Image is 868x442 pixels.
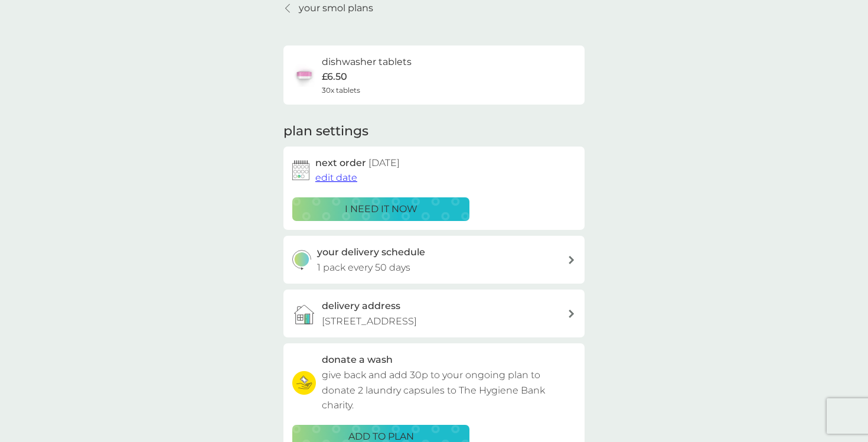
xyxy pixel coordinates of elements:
[345,201,417,217] p: i need it now
[317,245,425,260] h3: your delivery schedule
[322,352,393,368] h3: donate a wash
[322,84,360,96] span: 30x tablets
[292,63,316,87] img: dishwasher tablets
[322,298,400,314] h3: delivery address
[283,290,585,337] a: delivery address[STREET_ADDRESS]
[322,54,412,70] h6: dishwasher tablets
[315,172,357,183] span: edit date
[368,157,400,168] span: [DATE]
[315,155,400,171] h2: next order
[292,197,469,221] button: i need it now
[315,170,357,186] button: edit date
[283,236,585,284] button: your delivery schedule1 pack every 50 days
[283,1,373,16] a: your smol plans
[317,260,410,275] p: 1 pack every 50 days
[299,1,373,16] p: your smol plans
[322,368,576,413] p: give back and add 30p to your ongoing plan to donate 2 laundry capsules to The Hygiene Bank charity.
[322,314,417,329] p: [STREET_ADDRESS]
[283,122,368,141] h2: plan settings
[322,69,347,84] p: £6.50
